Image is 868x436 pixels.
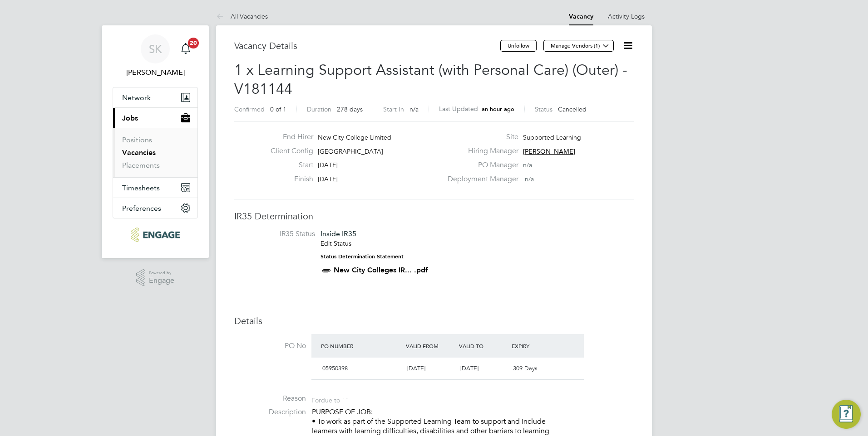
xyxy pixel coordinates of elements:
[322,364,348,372] span: 05950398
[113,34,198,78] a: SK[PERSON_NAME]
[263,132,313,142] label: End Hirer
[136,269,175,286] a: Powered byEngage
[149,269,174,277] span: Powered by
[122,136,152,144] a: Positions
[234,61,627,98] span: 1 x Learning Support Assistant (with Personal Care) (Outer) - V181144
[319,338,404,354] div: PO Number
[442,132,518,142] label: Site
[131,228,179,242] img: ncclondon-logo-retina.png
[263,146,313,156] label: Client Config
[608,12,645,20] a: Activity Logs
[122,114,138,122] span: Jobs
[188,38,199,48] span: 20
[513,364,538,372] span: 309 Days
[102,25,209,258] nav: Main navigation
[318,133,391,141] span: New City College Limited
[113,198,197,218] button: Preferences
[321,253,404,260] strong: Status Determination Statement
[832,400,861,429] button: Engage Resource Center
[122,204,161,213] span: Preferences
[234,40,500,52] h3: Vacancy Details
[409,105,419,113] span: n/a
[442,146,518,156] label: Hiring Manager
[321,229,356,238] span: Inside IR35
[321,239,351,247] a: Edit Status
[558,105,587,113] span: Cancelled
[523,133,581,141] span: Supported Learning
[311,394,348,404] div: For due to ""
[407,364,425,372] span: [DATE]
[234,341,306,351] label: PO No
[263,174,313,184] label: Finish
[482,105,514,113] span: an hour ago
[500,40,537,52] button: Unfollow
[509,338,562,354] div: Expiry
[234,105,265,113] label: Confirmed
[383,105,404,113] label: Start In
[442,174,518,184] label: Deployment Manager
[318,147,383,155] span: [GEOGRAPHIC_DATA]
[318,161,338,169] span: [DATE]
[113,108,197,128] button: Jobs
[523,161,532,169] span: n/a
[337,105,363,113] span: 278 days
[234,407,306,417] label: Description
[543,40,614,52] button: Manage Vendors (1)
[216,12,268,20] a: All Vacancies
[569,13,593,20] a: Vacancy
[535,105,552,113] label: Status
[122,148,156,157] a: Vacancies
[457,338,510,354] div: Valid To
[113,87,197,107] button: Network
[177,34,195,63] a: 20
[263,160,313,170] label: Start
[122,93,151,102] span: Network
[122,161,160,170] a: Placements
[113,67,198,78] span: Sheeba Kurian
[334,266,428,274] a: New City Colleges IR... .pdf
[234,210,634,222] h3: IR35 Determination
[318,175,338,183] span: [DATE]
[113,228,198,242] a: Go to home page
[270,105,286,113] span: 0 of 1
[404,338,457,354] div: Valid From
[149,277,174,285] span: Engage
[307,105,331,113] label: Duration
[234,315,634,327] h3: Details
[149,43,162,55] span: SK
[113,128,197,177] div: Jobs
[442,160,518,170] label: PO Manager
[122,184,160,192] span: Timesheets
[243,229,315,239] label: IR35 Status
[525,175,534,183] span: n/a
[460,364,478,372] span: [DATE]
[234,394,306,403] label: Reason
[523,147,575,155] span: [PERSON_NAME]
[113,178,197,198] button: Timesheets
[439,105,478,113] label: Last Updated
